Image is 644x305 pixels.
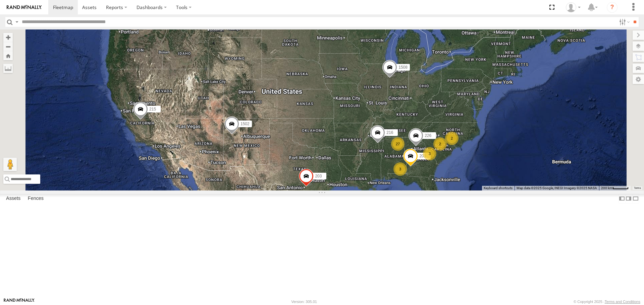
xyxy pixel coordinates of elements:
[563,2,583,12] div: EDWARD EDMONDSON
[386,130,393,135] span: 216
[391,137,405,151] div: 27
[3,194,24,204] label: Assets
[433,137,447,151] div: 2
[3,158,17,171] button: Drag Pegman onto the map to open Street View
[632,194,639,204] label: Hide Summary Table
[3,33,13,42] button: Zoom in
[240,122,250,127] span: 1502
[4,298,35,305] a: Visit our Website
[423,147,436,160] div: 3
[24,194,47,204] label: Fences
[625,194,632,204] label: Dock Summary Table to the Right
[633,75,644,84] label: Map Settings
[14,17,19,27] label: Search Query
[3,51,13,60] button: Zoom Home
[599,186,631,190] button: Map Scale: 200 km per 44 pixels
[393,162,407,176] div: 3
[315,174,322,178] span: 203
[425,134,431,138] span: 226
[484,186,513,190] button: Keyboard shortcuts
[7,5,42,10] img: rand-logo.svg
[3,64,13,73] label: Measure
[616,17,631,27] label: Search Filter Options
[601,186,612,190] span: 200 km
[419,154,426,158] span: 201
[291,300,317,304] div: Version: 305.01
[398,65,408,70] span: 1508
[3,42,13,51] button: Zoom out
[607,2,618,13] i: ?
[445,132,459,145] div: 2
[517,186,597,190] span: Map data ©2025 Google, INEGI Imagery ©2025 NASA
[574,300,640,304] div: © Copyright 2025 -
[619,194,625,204] label: Dock Summary Table to the Left
[149,107,156,112] span: 215
[634,186,641,189] a: Terms
[605,300,640,304] a: Terms and Conditions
